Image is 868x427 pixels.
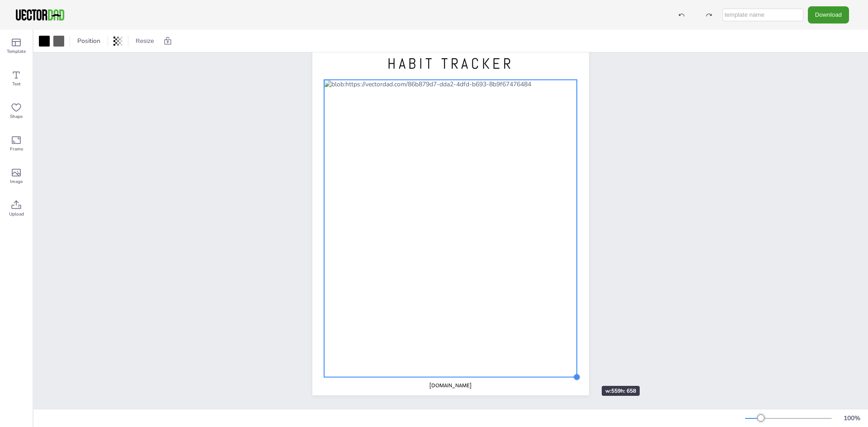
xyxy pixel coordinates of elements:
span: [DOMAIN_NAME] [429,382,472,389]
span: Shape [10,113,23,120]
span: Template [7,48,26,55]
span: Frame [10,145,23,153]
div: w: 559 h: 658 [602,386,640,396]
img: VectorDad-1.png [14,8,66,22]
span: Image [10,178,23,185]
input: template name [722,9,803,21]
button: Download [808,6,849,23]
span: Text [12,80,21,88]
div: 100 % [841,414,863,422]
span: Upload [9,211,24,218]
span: Position [75,37,102,45]
span: HABIT TRACKER [387,54,514,73]
button: Resize [132,34,158,48]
